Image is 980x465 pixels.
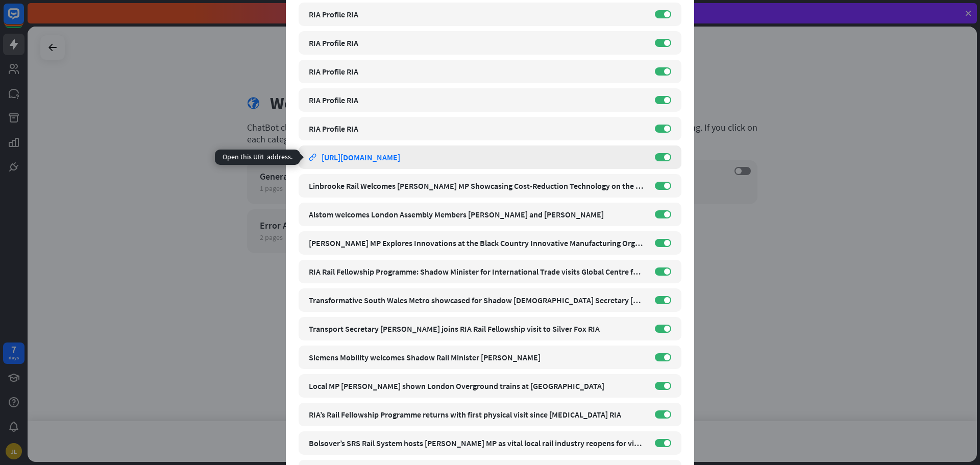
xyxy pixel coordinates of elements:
div: Transformative South Wales Metro showcased for Shadow [DEMOGRAPHIC_DATA] Secretary [PERSON_NAME] [309,295,645,305]
div: 3 [530,43,539,52]
button: Open LiveChat chat widget [8,4,39,35]
div: RIA Profile RIA [309,66,645,77]
div: [URL][DOMAIN_NAME] [322,152,400,162]
i: link [309,154,316,161]
div: Set up chatbot [434,43,479,52]
div: Linbrooke Rail Welcomes [PERSON_NAME] MP Showcasing Cost-Reduction Technology on the Midland Main... [309,181,645,191]
div: Siemens Mobility welcomes Shadow Rail Minister [PERSON_NAME] [309,352,645,362]
div: RIA Profile RIA [309,124,645,134]
div: Tune chatbot [544,43,585,52]
div: Train [504,43,520,52]
div: Local MP [PERSON_NAME] shown London Overground trains at [GEOGRAPHIC_DATA] [309,381,645,391]
a: link [URL][DOMAIN_NAME] [309,145,645,169]
div: [PERSON_NAME] MP Explores Innovations at the Black Country Innovative Manufacturing Organisation RIA [309,238,645,248]
i: check [420,43,429,52]
div: RIA Rail Fellowship Programme: Shadow Minister for International Trade visits Global Centre for R... [309,266,645,277]
div: 2 [489,43,499,52]
div: Transport Secretary [PERSON_NAME] joins RIA Rail Fellowship visit to Silver Fox RIA [309,324,645,334]
div: RIA’s Rail Fellowship Programme returns with first physical visit since [MEDICAL_DATA] RIA [309,409,645,420]
div: Alstom welcomes London Assembly Members [PERSON_NAME] and [PERSON_NAME] [309,209,645,219]
div: RIA Profile RIA [309,95,645,105]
